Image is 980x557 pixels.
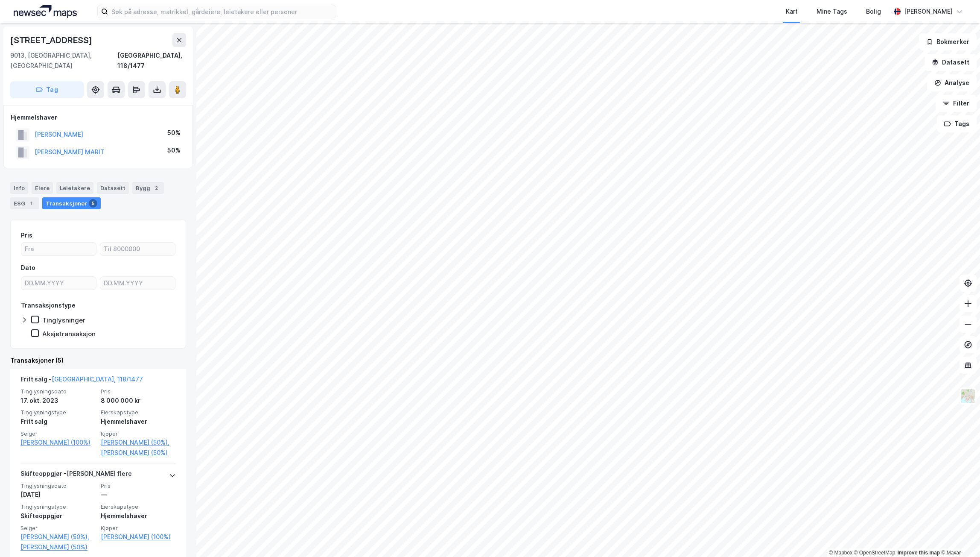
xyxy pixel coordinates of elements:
[936,95,977,112] button: Filter
[101,416,176,427] div: Hjemmelshaver
[101,396,176,406] div: 8 000 000 kr
[101,503,176,510] span: Eierskapstype
[10,197,39,209] div: ESG
[101,525,176,532] span: Kjøper
[937,115,977,132] button: Tags
[52,375,143,383] a: [GEOGRAPHIC_DATA], 118/1477
[10,33,94,47] div: [STREET_ADDRESS]
[927,74,977,91] button: Analyse
[20,532,96,542] a: [PERSON_NAME] (50%),
[21,277,96,290] input: DD.MM.YYYY
[42,316,85,324] div: Tinglysninger
[117,50,186,71] div: [GEOGRAPHIC_DATA], 118/1477
[20,416,96,427] div: Fritt salg
[20,469,132,482] div: Skifteoppgjør - [PERSON_NAME] flere
[21,230,32,240] div: Pris
[937,516,980,557] iframe: Chat Widget
[101,490,176,500] div: —
[10,50,117,71] div: 9013, [GEOGRAPHIC_DATA], [GEOGRAPHIC_DATA]
[898,550,940,556] a: Improve this map
[10,81,84,98] button: Tag
[20,490,96,500] div: [DATE]
[20,396,96,406] div: 17. okt. 2023
[101,388,176,395] span: Pris
[866,6,881,17] div: Bolig
[20,511,96,521] div: Skifteoppgjør
[101,448,176,458] a: [PERSON_NAME] (50%)
[20,374,143,388] div: Fritt salg -
[854,550,895,556] a: OpenStreetMap
[152,184,160,192] div: 2
[925,54,977,71] button: Datasett
[20,409,96,416] span: Tinglysningstype
[20,482,96,490] span: Tinglysningsdato
[14,5,77,18] img: logo.a4113a55bc3d86da70a041830d287a7e.svg
[919,33,977,50] button: Bokmerker
[89,199,97,208] div: 5
[101,532,176,542] a: [PERSON_NAME] (100%)
[904,6,953,17] div: [PERSON_NAME]
[20,542,96,552] a: [PERSON_NAME] (50%)
[817,6,847,17] div: Mine Tags
[101,409,176,416] span: Eierskapstype
[97,182,129,194] div: Datasett
[20,388,96,395] span: Tinglysningsdato
[101,511,176,521] div: Hjemmelshaver
[21,243,96,255] input: Fra
[11,112,186,123] div: Hjemmelshaver
[10,182,28,194] div: Info
[42,330,96,338] div: Aksjetransaksjon
[167,128,181,138] div: 50%
[32,182,53,194] div: Eiere
[829,550,852,556] a: Mapbox
[101,482,176,490] span: Pris
[100,277,175,290] input: DD.MM.YYYY
[132,182,164,194] div: Bygg
[21,300,76,311] div: Transaksjonstype
[20,503,96,510] span: Tinglysningstype
[21,263,35,273] div: Dato
[101,437,176,448] a: [PERSON_NAME] (50%),
[20,525,96,532] span: Selger
[108,5,336,18] input: Søk på adresse, matrikkel, gårdeiere, leietakere eller personer
[100,243,175,255] input: Til 8000000
[10,355,186,366] div: Transaksjoner (5)
[20,430,96,437] span: Selger
[786,6,798,17] div: Kart
[20,437,96,448] a: [PERSON_NAME] (100%)
[56,182,93,194] div: Leietakere
[42,197,101,209] div: Transaksjoner
[101,430,176,437] span: Kjøper
[167,145,181,155] div: 50%
[937,516,980,557] div: Kontrollprogram for chat
[27,199,35,208] div: 1
[960,388,976,404] img: Z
